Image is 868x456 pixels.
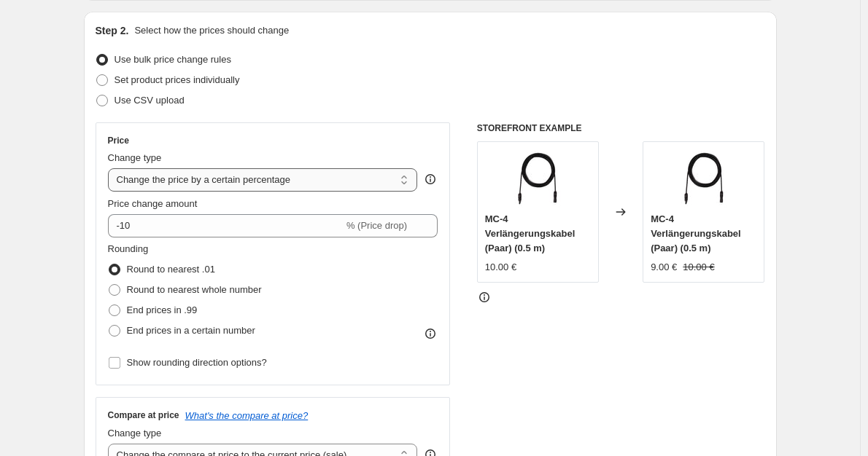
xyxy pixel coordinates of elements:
span: Show rounding direction options? [127,357,267,368]
span: MC-4 Verlängerungskabel (Paar) (0.5 m) [651,213,741,253]
span: MC-4 Verlängerungskabel (Paar) (0.5 m) [485,213,576,253]
span: End prices in .99 [127,304,198,315]
h3: Compare at price [108,409,179,421]
span: Use CSV upload [115,95,185,106]
div: 9.00 € [651,260,677,275]
h6: STOREFRONT EXAMPLE [477,122,765,134]
span: % (Price drop) [346,220,407,231]
span: Price change amount [108,198,198,209]
span: Change type [108,152,162,163]
span: Change type [108,428,162,439]
img: kabel.3_1_80x.webp [675,149,733,208]
p: Select how the prices should change [134,23,289,38]
span: Set product prices individually [115,74,240,85]
span: Round to nearest .01 [127,264,215,275]
img: kabel.3_1_80x.webp [508,149,567,208]
div: help [423,172,438,186]
button: What's the compare at price? [185,410,309,421]
input: -15 [108,214,344,237]
span: Use bulk price change rules [115,54,231,65]
h2: Step 2. [96,23,129,38]
span: Rounding [108,243,149,254]
div: 10.00 € [485,260,516,275]
h3: Price [108,135,129,146]
span: End prices in a certain number [127,325,255,336]
span: Round to nearest whole number [127,284,262,295]
strike: 10.00 € [683,260,714,275]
